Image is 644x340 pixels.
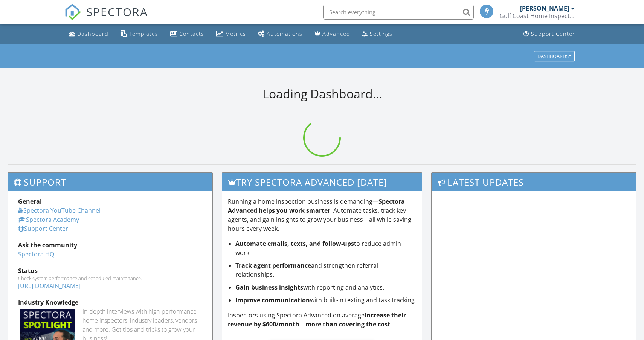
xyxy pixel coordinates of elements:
[235,239,354,248] strong: Automate emails, texts, and follow-ups
[8,173,212,191] h3: Support
[520,27,578,41] a: Support Center
[359,27,395,41] a: Settings
[18,282,81,290] a: [URL][DOMAIN_NAME]
[18,275,202,281] div: Check system performance and scheduled maintenance.
[255,27,305,41] a: Automations (Basic)
[235,283,303,291] strong: Gain business insights
[537,53,571,59] div: Dashboards
[228,311,417,329] p: Inspectors using Spectora Advanced on average .
[311,27,353,41] a: Advanced
[267,30,302,37] div: Automations
[18,197,42,206] strong: General
[179,30,204,37] div: Contacts
[534,51,575,61] button: Dashboards
[235,261,417,279] li: and strengthen referral relationships.
[222,173,422,191] h3: Try spectora advanced [DATE]
[18,241,202,250] div: Ask the community
[129,30,158,37] div: Templates
[77,30,108,37] div: Dashboard
[18,298,202,307] div: Industry Knowledge
[18,266,202,275] div: Status
[18,224,68,233] a: Support Center
[18,215,79,224] a: Spectora Academy
[64,10,148,26] a: SPECTORA
[118,27,161,41] a: Templates
[235,296,310,304] strong: Improve communication
[235,261,311,270] strong: Track agent performance
[18,250,54,258] a: Spectora HQ
[235,296,417,305] li: with built-in texting and task tracking.
[213,27,249,41] a: Metrics
[228,197,405,215] strong: Spectora Advanced helps you work smarter
[370,30,392,37] div: Settings
[499,12,575,20] div: Gulf Coast Home Inspections
[531,30,575,37] div: Support Center
[228,311,406,328] strong: increase their revenue by $600/month—more than covering the cost
[66,27,111,41] a: Dashboard
[322,30,350,37] div: Advanced
[235,283,417,292] li: with reporting and analytics.
[64,4,81,20] img: The Best Home Inspection Software - Spectora
[235,239,417,257] li: to reduce admin work.
[167,27,207,41] a: Contacts
[432,173,636,191] h3: Latest Updates
[228,197,417,233] p: Running a home inspection business is demanding— . Automate tasks, track key agents, and gain ins...
[18,206,101,215] a: Spectora YouTube Channel
[225,30,246,37] div: Metrics
[323,5,474,20] input: Search everything...
[86,4,148,20] span: SPECTORA
[520,5,569,12] div: [PERSON_NAME]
